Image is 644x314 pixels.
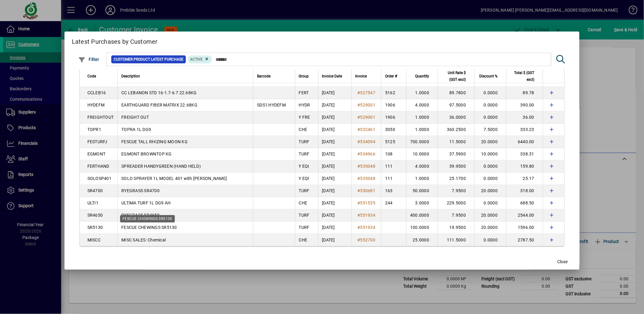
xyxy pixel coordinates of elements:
span: SOLO SPRAYER 1L MODEL 401 with [PERSON_NAME] [121,176,227,181]
div: Order # [385,73,403,80]
span: EARTHGUARD FIBER MATRIX 22.68KG [121,103,197,107]
span: SR4700 [87,188,103,193]
div: Quantity [410,73,435,80]
span: CHE [299,127,307,132]
span: RYEGRASS SR4650 [121,213,160,218]
td: 50.0000 [406,185,438,197]
span: # [358,237,360,242]
div: Total $ (GST excl) [510,69,540,83]
td: 39.9500 [438,160,474,173]
td: 400.0000 [406,209,438,222]
td: 688.50 [506,197,543,209]
span: Quantity [415,73,429,80]
td: 36.00 [506,111,543,124]
span: TURF [299,188,310,193]
td: 37.5900 [438,148,474,160]
td: 25.0000 [406,234,438,246]
td: 1906 [381,99,406,111]
span: 532461 [360,127,376,132]
td: 20.0000 [474,222,506,234]
a: #532461 [355,126,378,133]
td: 163 [381,185,406,197]
td: 6440.00 [506,136,543,148]
td: 7.9500 [438,185,474,197]
td: 7.9500 [438,209,474,222]
button: Close [553,256,572,267]
span: CC LEBANON STD 16-1.7-6.7 22.68KG [121,90,197,95]
span: FESCUE CHEWINGS SR5130 [121,225,177,230]
td: 36.0000 [438,111,474,124]
span: MISC SALES: Chemical [121,237,166,242]
span: SPREADER HANDYGREEN (HAND HELD) [121,164,201,169]
td: 10.0000 [406,148,438,160]
span: # [358,139,360,144]
span: # [358,164,360,169]
span: Order # [385,73,397,80]
div: Invoice Date [322,73,348,80]
span: Invoice [355,73,367,80]
span: Y FRE [299,115,310,120]
td: 5162 [381,87,406,99]
span: 535048 [360,164,376,169]
td: 1.0000 [406,87,438,99]
span: # [358,225,360,230]
td: 97.5000 [438,99,474,111]
td: [DATE] [318,209,351,222]
td: 0.0000 [474,99,506,111]
span: HYDEFM [87,103,105,107]
span: CCLEB16 [87,90,106,95]
td: 111 [381,160,406,173]
span: Y EQI [299,164,309,169]
span: FERTHAND [87,164,109,169]
span: SOLOSP401 [87,176,112,181]
span: SDS1:HYDEFM [257,103,286,107]
td: 20.0000 [474,209,506,222]
td: 111 [381,173,406,185]
a: #529001 [355,114,378,121]
td: 25.1700 [438,173,474,185]
span: TURF [299,225,310,230]
a: #551934 [355,212,378,219]
span: ULTI1 [87,200,98,205]
td: 700.0000 [406,136,438,148]
td: 7.5000 [474,124,506,136]
div: Description [121,73,249,80]
td: 0.0000 [474,111,506,124]
div: Invoice [355,73,378,80]
span: RYEGRASS SR4700 [121,188,160,193]
td: 0.0000 [474,173,506,185]
td: [DATE] [318,136,351,148]
td: 3050 [381,124,406,136]
span: SR4650 [87,213,103,218]
span: 551934 [360,225,376,230]
span: TURF [299,139,310,144]
td: [DATE] [318,111,351,124]
span: Filter [78,57,99,62]
span: Description [121,73,140,80]
td: [DATE] [318,160,351,173]
div: Group [299,73,315,80]
td: [DATE] [318,197,351,209]
td: [DATE] [318,222,351,234]
td: 20.0000 [474,136,506,148]
a: #551535 [355,200,378,206]
td: [DATE] [318,99,351,111]
span: 534094 [360,139,376,144]
td: [DATE] [318,173,351,185]
span: # [358,213,360,218]
span: TOPRA 1L DG9 [121,127,151,132]
span: # [358,115,360,120]
span: # [358,151,360,156]
span: FREIGHT OUT [121,115,149,120]
a: #534094 [355,138,378,145]
td: [DATE] [318,185,351,197]
td: 11.5000 [438,136,474,148]
span: Total $ (GST excl) [510,69,534,83]
td: 0.0000 [474,160,506,173]
td: 0.0000 [474,87,506,99]
span: Invoice Date [322,73,342,80]
td: 2544.00 [506,209,543,222]
span: FERT [299,90,309,95]
div: Unit Rate $ (GST excl) [442,69,471,83]
div: FESCUE CHEWINGS SR5130 [120,215,175,222]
